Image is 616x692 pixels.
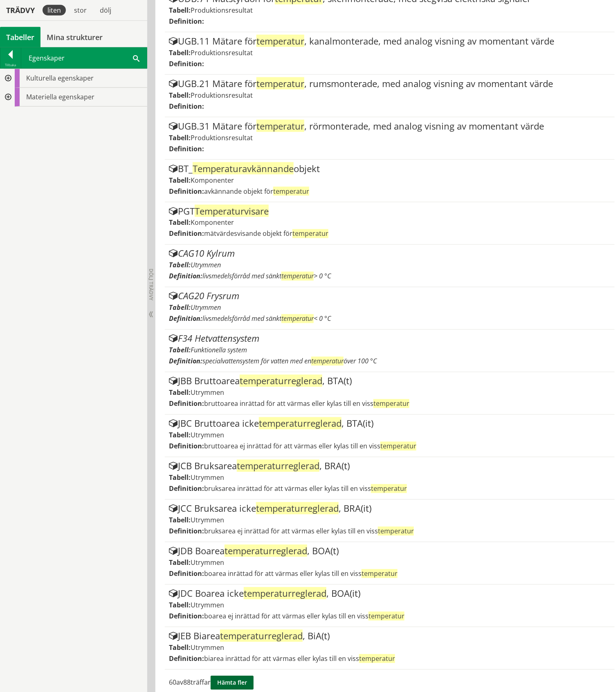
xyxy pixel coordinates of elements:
span: temperatur [256,77,304,90]
span: livsmedelsförråd med sänkt < 0 °C [202,314,331,323]
label: Tabell: [169,176,191,185]
div: JCC Bruksarea icke , BRA(it) [169,504,610,514]
label: Tabell: [169,388,191,397]
label: Tabell: [169,643,191,652]
label: Tabell: [169,91,191,100]
label: Tabell: [169,133,191,142]
span: Komponenter [191,176,234,185]
div: JDB Boarea , BOA(t) [169,546,610,556]
span: Materiella egenskaper [26,92,94,101]
label: Definition: [169,612,204,621]
span: boarea inrättad för att värmas eller kylas till en viss [204,569,398,578]
label: Tabell: [169,6,191,15]
div: Egenskaper [21,48,147,68]
span: temperatur [292,229,328,238]
div: JCB Bruksarea , BRA(t) [169,461,610,471]
div: UGB.21 Mätare för , rumsmonterade, med analog visning av momentant värde [169,79,610,89]
span: temperatur [362,569,398,578]
span: temperaturreglerad [237,460,319,472]
label: Tabell: [169,303,191,312]
div: UGB.11 Mätare för , kanalmonterade, med analog visning av momentant värde [169,36,610,46]
label: Tabell: [169,473,191,482]
label: Tabell: [169,431,191,440]
span: 88 [183,678,191,687]
span: temperatur [373,399,409,408]
span: Utrymmen [191,431,224,440]
label: Tabell: [169,218,191,227]
label: Definition: [169,527,204,536]
span: bruttoarea ej inrättad för att värmas eller kylas till en viss [204,442,416,451]
span: Temperaturavkännande [193,162,294,175]
label: Definition: [169,102,204,111]
div: dölj [95,5,116,16]
label: Definition: [169,272,202,281]
span: Utrymmen [191,643,224,652]
label: Definition: [169,187,204,196]
span: Utrymmen [191,601,224,610]
label: Definition: [169,357,202,366]
span: temperatur [281,314,314,323]
div: BT_ objekt [169,164,610,174]
label: Definition: [169,144,204,153]
span: temperatur [380,442,416,451]
span: temperaturreglerad [240,375,322,387]
label: Definition: [169,17,204,26]
span: bruksarea inrättad för att värmas eller kylas till en viss [204,484,407,493]
label: Definition: [169,314,202,323]
div: JDC Boarea icke , BOA(it) [169,589,610,599]
span: bruttoarea inrättad för att värmas eller kylas till en viss [204,399,409,408]
label: Definition: [169,229,204,238]
label: Definition: [169,59,204,68]
div: stor [69,5,92,16]
span: bruksarea ej inrättad för att värmas eller kylas till en viss [204,527,414,536]
span: Utrymmen [191,303,221,312]
label: Tabell: [169,346,191,355]
span: Produktionsresultat [191,48,253,57]
span: temperatur [273,187,309,196]
span: Dölj trädvy [148,269,155,301]
span: avkännande objekt för [204,187,309,196]
label: Definition: [169,654,204,663]
span: Produktionsresultat [191,133,253,142]
label: Definition: [169,569,204,578]
label: Definition: [169,442,204,451]
label: Tabell: [169,261,191,270]
span: temperatur [281,272,314,281]
span: mätvärdesvisande objekt för [204,229,328,238]
label: Tabell: [169,516,191,525]
label: Definition: [169,399,204,408]
span: Funktionella system [191,346,247,355]
span: specialvattensystem för vatten med en över 100 °C [202,357,377,366]
span: Utrymmen [191,473,224,482]
span: Kulturella egenskaper [26,74,94,83]
div: liten [43,5,66,16]
div: Trädvy [2,6,39,15]
span: temperaturreglerad [244,587,326,600]
span: boarea ej inrättad för att värmas eller kylas till en viss [204,612,405,621]
label: Tabell: [169,558,191,567]
div: JBC Bruttoarea icke , BTA(it) [169,419,610,429]
div: PGT [169,206,610,216]
span: Produktionsresultat [191,6,253,15]
div: Tillbaka [0,62,21,68]
span: temperatur [369,612,405,621]
span: livsmedelsförråd med sänkt > 0 °C [202,272,331,281]
div: UGB.31 Mätare för , rörmonterade, med analog visning av momentant värde [169,121,610,131]
span: temperatur [311,357,344,366]
span: temperaturreglerad [225,545,307,557]
a: Mina strukturer [40,27,109,47]
div: CAG20 Frysrum [169,291,610,301]
span: 60 [169,678,176,687]
span: Utrymmen [191,261,221,270]
span: temperatur [359,654,395,663]
button: Hämta fler [211,676,254,690]
span: temperatur [378,527,414,536]
span: temperaturreglerad [259,417,342,430]
span: biarea inrättad för att värmas eller kylas till en viss [204,654,395,663]
div: F34 Hetvattensystem [169,334,610,344]
span: Utrymmen [191,388,224,397]
div: JEB Biarea , BiA(t) [169,632,610,641]
label: Tabell: [169,48,191,57]
span: temperatur [371,484,407,493]
div: JBB Bruttoarea , BTA(t) [169,376,610,386]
